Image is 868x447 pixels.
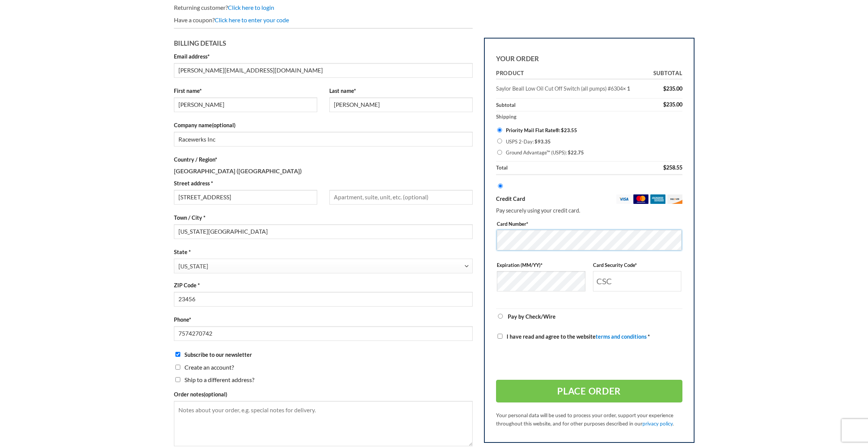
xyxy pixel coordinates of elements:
bdi: 235.00 [663,101,682,108]
th: Subtotal [647,68,682,80]
th: Product [496,68,647,80]
label: First name [174,86,317,95]
label: Priority Mail Flat Rate®: [506,125,681,136]
img: visa [616,194,631,204]
span: Subscribe to our newsletter [184,351,252,358]
span: $ [561,127,564,133]
input: Create an account? [175,365,180,370]
a: privacy policy [642,421,673,427]
th: Subtotal [496,99,647,111]
label: Expiration (MM/YY) [497,261,585,269]
a: Click here to login [228,4,274,11]
label: Email address [174,52,473,61]
label: Credit Card [496,194,682,204]
span: (optional) [212,122,235,128]
button: Place order [496,380,682,402]
input: I have read and agree to the websiteterms and conditions * [498,334,502,339]
label: Last name [329,86,473,95]
span: Create an account? [184,364,234,371]
label: Ground Advantage™ (USPS): [506,147,681,159]
img: mastercard [633,194,648,204]
bdi: 93.35 [535,139,551,145]
span: $ [663,101,666,108]
label: Company name [174,121,473,129]
div: Have a coupon? [174,15,694,25]
h3: Billing details [174,34,473,49]
span: $ [663,85,666,92]
iframe: reCAPTCHA [496,347,611,376]
fieldset: Payment Info [497,217,682,302]
th: Total [496,162,647,175]
input: Subscribe to our newsletter [175,352,180,357]
label: Phone [174,315,473,324]
label: Card Number [497,220,682,228]
input: Ship to a different address? [175,377,180,382]
a: Enter your coupon code [215,16,289,23]
p: Your personal data will be used to process your order, support your experience throughout this we... [496,412,682,428]
label: Order notes [174,390,473,399]
img: amex [650,194,665,204]
bdi: 23.55 [561,127,577,133]
strong: [GEOGRAPHIC_DATA] ([GEOGRAPHIC_DATA]) [174,167,302,174]
label: Town / City [174,213,473,222]
bdi: 22.75 [568,150,584,156]
span: I have read and agree to the website [507,333,647,340]
strong: × 1 [623,85,630,92]
h3: Your order [496,50,682,64]
span: $ [663,164,666,171]
label: Card Security Code [593,261,682,269]
span: State [174,259,473,273]
span: $ [568,150,571,156]
a: terms and conditions [596,333,647,340]
input: CSC [593,271,682,291]
div: Returning customer? [174,3,694,12]
span: Ship to a different address? [184,376,254,383]
th: Shipping [496,111,682,122]
label: Pay by Check/Wire [508,313,556,320]
span: $ [535,139,538,145]
bdi: 235.00 [663,85,682,92]
td: Saylor Beall Low Oil Cut Off Switch (all pumps) #6304 [496,80,647,99]
label: State [174,248,473,256]
span: (optional) [204,391,227,398]
img: discover [667,194,682,204]
input: Apartment, suite, unit, etc. (optional) [329,190,473,205]
label: Street address [174,179,317,188]
bdi: 258.55 [663,164,682,171]
p: Pay securely using your credit card. [496,206,682,215]
span: Virginia [178,259,464,274]
label: Country / Region [174,155,473,164]
label: USPS 2-Day: [506,136,681,147]
label: ZIP Code [174,281,473,290]
input: House number and street name [174,190,317,205]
